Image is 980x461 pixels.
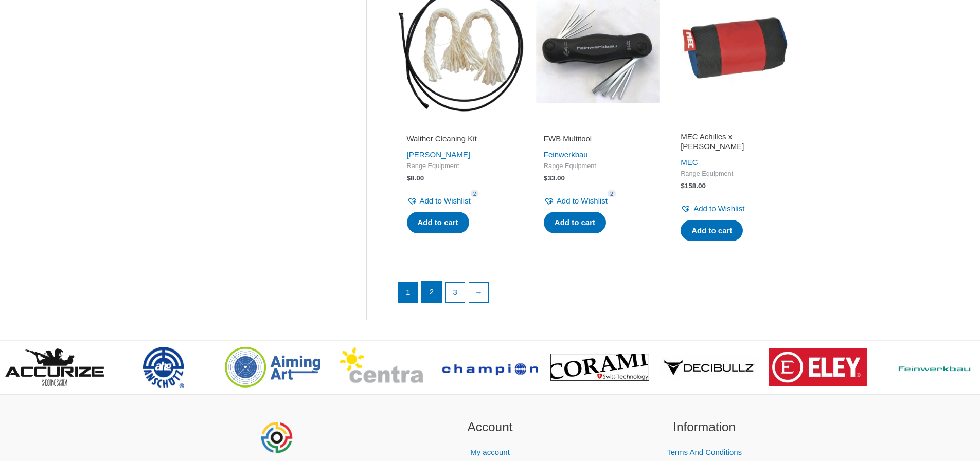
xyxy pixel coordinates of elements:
[471,190,479,197] span: 2
[681,132,789,152] h2: MEC Achilles x [PERSON_NAME]
[681,158,698,167] a: MEC
[667,448,742,456] a: Terms And Conditions
[544,119,652,132] iframe: Customer reviews powered by Trustpilot
[396,418,584,437] h2: Account
[469,283,489,302] a: →
[446,283,465,302] a: Page 3
[557,196,608,205] span: Add to Wishlist
[544,162,652,171] span: Range Equipment
[544,174,565,182] bdi: 33.00
[681,119,789,132] iframe: Customer reviews powered by Trustpilot
[422,282,441,302] a: Page 2
[544,212,606,233] a: Add to cart: “FWB Multitool”
[407,162,515,171] span: Range Equipment
[610,418,799,437] h2: Information
[544,174,548,182] span: $
[681,201,744,216] a: Add to Wishlist
[681,182,706,190] bdi: 158.00
[681,170,789,178] span: Range Equipment
[407,150,470,159] a: [PERSON_NAME]
[407,134,515,144] h2: Walther Cleaning Kit
[544,150,588,159] a: Feinwerkbau
[681,220,743,242] a: Add to cart: “MEC Achilles x Thrasher”
[681,132,789,156] a: MEC Achilles x [PERSON_NAME]
[407,174,424,182] bdi: 8.00
[407,194,471,208] a: Add to Wishlist
[470,448,510,456] a: My account
[420,196,471,205] span: Add to Wishlist
[544,134,652,147] a: FWB Multitool
[608,190,616,197] span: 2
[407,212,469,233] a: Add to cart: “Walther Cleaning Kit”
[544,134,652,144] h2: FWB Multitool
[681,182,685,190] span: $
[693,204,744,213] span: Add to Wishlist
[407,174,411,182] span: $
[769,348,867,386] img: brand logo
[399,283,418,302] span: Page 1
[407,119,515,132] iframe: Customer reviews powered by Trustpilot
[544,194,608,208] a: Add to Wishlist
[398,281,798,308] nav: Product Pagination
[407,134,515,147] a: Walther Cleaning Kit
